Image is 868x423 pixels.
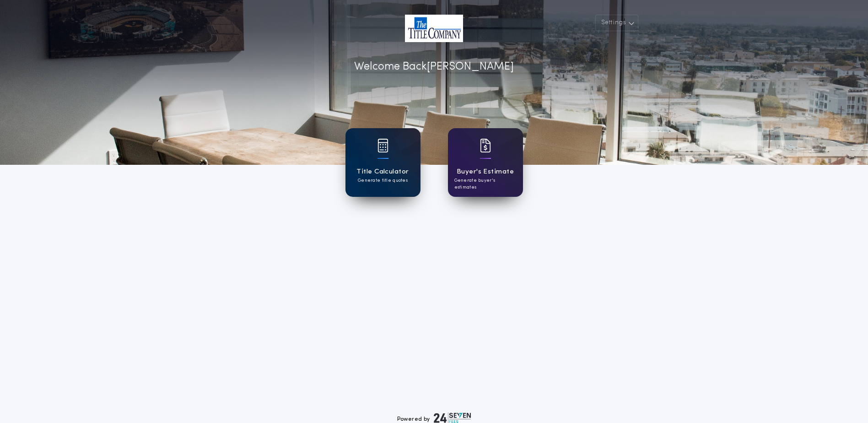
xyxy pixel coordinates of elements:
h1: Buyer's Estimate [457,167,514,177]
p: Welcome Back [PERSON_NAME] [354,59,514,75]
img: account-logo [405,15,463,42]
button: Settings [595,15,638,31]
a: card iconTitle CalculatorGenerate title quotes [345,128,421,197]
a: card iconBuyer's EstimateGenerate buyer's estimates [448,128,523,197]
img: card icon [480,139,491,152]
img: card icon [377,139,388,152]
p: Generate title quotes [358,177,408,184]
h1: Title Calculator [356,167,409,177]
p: Generate buyer's estimates [454,177,517,191]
